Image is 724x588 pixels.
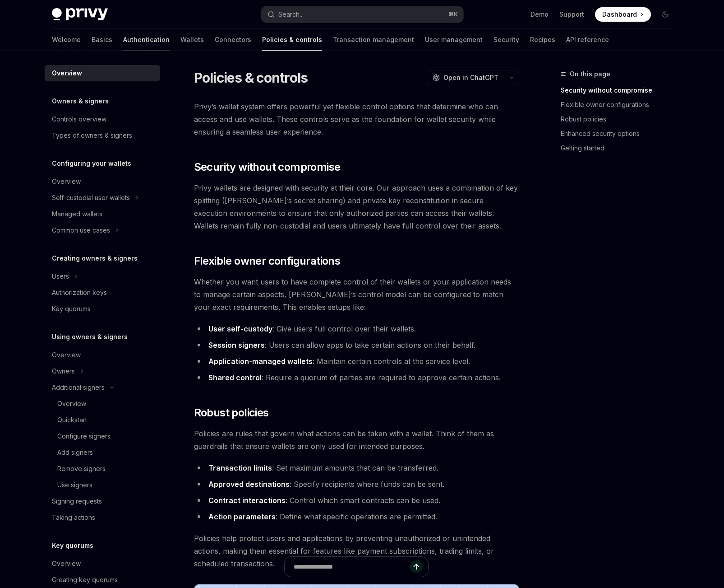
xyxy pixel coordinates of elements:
[561,126,680,141] a: Enhanced security options
[52,209,102,219] div: Managed wallets
[52,382,105,393] div: Additional signers
[57,415,87,425] div: Quickstart
[52,512,95,523] div: Taking actions
[52,350,81,360] div: Overview
[208,496,286,505] strong: Contract interactions
[45,363,160,379] button: Owners
[493,29,519,51] a: Security
[194,427,519,453] span: Policies are rules that govern what actions can be taken with a wallet. Think of them as guardrai...
[57,463,106,474] div: Remove signers
[530,10,549,19] a: Demo
[194,339,519,351] li: : Users can allow apps to take certain actions on their behalf.
[45,572,160,588] a: Creating key quorums
[194,371,519,384] li: : Require a quorum of parties are required to approve certain actions.
[180,29,204,51] a: Wallets
[427,70,504,85] button: Open in ChatGPT
[57,398,86,409] div: Overview
[52,253,138,264] h5: Creating owners & signers
[194,182,519,232] span: Privy wallets are designed with security at their core. Our approach uses a combination of key sp...
[52,303,91,314] div: Key quorums
[410,560,423,573] button: Send message
[566,29,609,51] a: API reference
[52,574,118,585] div: Creating key quorums
[45,379,160,396] button: Additional signers
[45,444,160,461] a: Add signers
[52,271,69,282] div: Users
[52,176,81,187] div: Overview
[45,396,160,412] a: Overview
[208,480,290,489] strong: Approved destinations
[595,7,651,22] a: Dashboard
[208,512,276,521] strong: Action parameters
[45,190,160,206] button: Self-custodial user wallets
[45,555,160,572] a: Overview
[208,341,265,350] strong: Session signers
[45,173,160,190] a: Overview
[52,130,132,141] div: Types of owners & signers
[57,431,111,442] div: Configure signers
[52,540,93,551] h5: Key quorums
[333,29,414,51] a: Transaction management
[261,6,463,23] button: Search...⌘K
[45,301,160,317] a: Key quorums
[658,7,673,22] button: Toggle dark mode
[45,222,160,238] button: Common use cases
[45,477,160,493] a: Use signers
[52,366,75,377] div: Owners
[45,461,160,477] a: Remove signers
[194,510,519,523] li: : Define what specific operations are permitted.
[194,478,519,490] li: : Specify recipients where funds can be sent.
[194,254,341,268] span: Flexible owner configurations
[45,206,160,222] a: Managed wallets
[52,68,82,79] div: Overview
[45,127,160,144] a: Types of owners & signers
[194,160,341,174] span: Security without compromise
[561,112,680,126] a: Robust policies
[194,355,519,368] li: : Maintain certain controls at the service level.
[57,480,92,490] div: Use signers
[448,11,458,18] span: ⌘ K
[561,83,680,98] a: Security without compromise
[45,111,160,127] a: Controls overview
[208,373,262,382] strong: Shared control
[52,558,81,569] div: Overview
[45,428,160,444] a: Configure signers
[262,29,322,51] a: Policies & controls
[208,357,313,366] strong: Application-managed wallets
[602,10,637,19] span: Dashboard
[45,268,160,285] button: Users
[208,324,272,333] strong: User self-custody
[52,8,108,21] img: dark logo
[45,347,160,363] a: Overview
[559,10,584,19] a: Support
[215,29,251,51] a: Connectors
[45,493,160,509] a: Signing requests
[92,29,112,51] a: Basics
[45,412,160,428] a: Quickstart
[52,158,131,169] h5: Configuring your wallets
[52,96,109,107] h5: Owners & signers
[194,275,519,313] span: Whether you want users to have complete control of their wallets or your application needs to man...
[530,29,555,51] a: Recipes
[570,69,610,79] span: On this page
[52,331,128,342] h5: Using owners & signers
[425,29,483,51] a: User management
[561,141,680,155] a: Getting started
[194,462,519,474] li: : Set maximum amounts that can be transferred.
[57,447,93,458] div: Add signers
[194,532,519,570] span: Policies help protect users and applications by preventing unauthorized or unintended actions, ma...
[194,70,308,86] h1: Policies & controls
[194,406,269,420] span: Robust policies
[52,287,107,298] div: Authorization keys
[208,463,272,472] strong: Transaction limits
[294,557,410,577] input: Ask a question...
[443,73,498,82] span: Open in ChatGPT
[52,114,106,125] div: Controls overview
[194,494,519,507] li: : Control which smart contracts can be used.
[561,98,680,112] a: Flexible owner configurations
[45,285,160,301] a: Authorization keys
[45,65,160,81] a: Overview
[45,509,160,526] a: Taking actions
[194,100,519,138] span: Privy’s wallet system offers powerful yet flexible control options that determine who can access ...
[123,29,170,51] a: Authentication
